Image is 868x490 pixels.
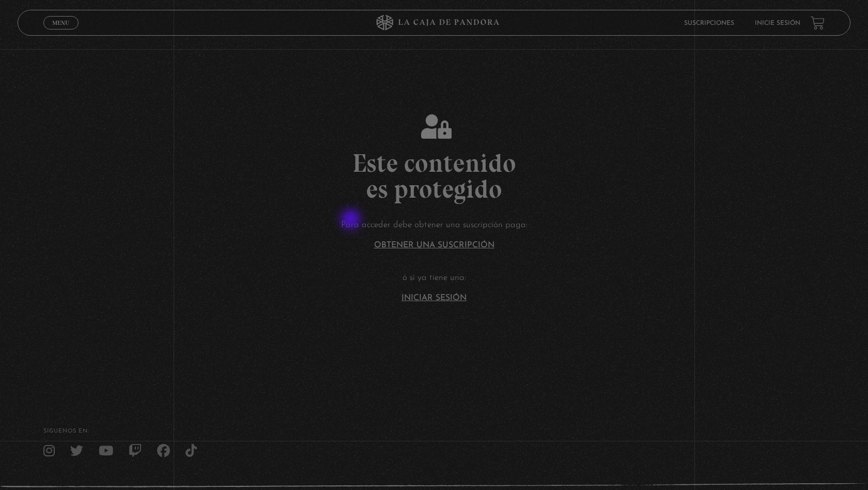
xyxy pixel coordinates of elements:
h4: SÍguenos en: [43,428,825,434]
a: View your shopping cart [811,16,825,29]
span: Cerrar [49,28,73,36]
a: Inicie sesión [755,20,800,26]
a: Suscripciones [684,20,734,26]
span: Menu [52,20,69,26]
a: Obtener una suscripción [374,241,494,249]
a: Iniciar Sesión [401,294,467,302]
